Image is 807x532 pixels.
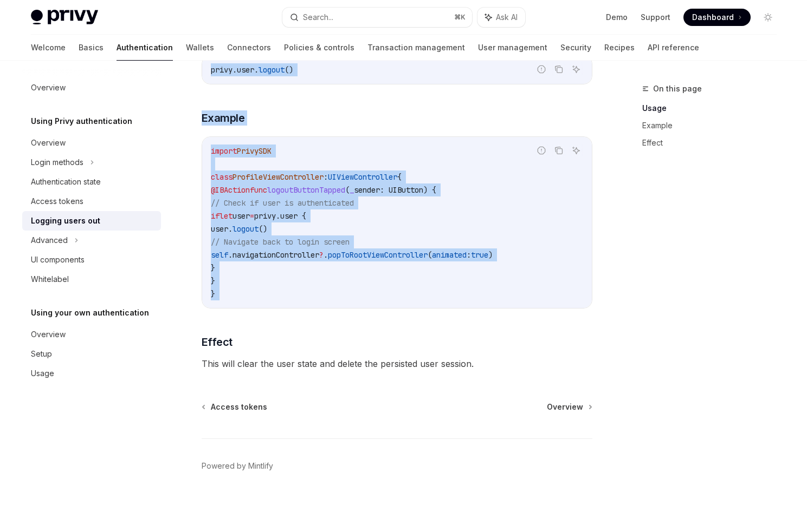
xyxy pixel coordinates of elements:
span: user [233,211,250,221]
span: On this page [653,82,702,95]
span: animated [432,250,467,260]
span: ⌘ K [454,13,466,22]
span: // Navigate back to login screen [211,237,350,247]
a: Overview [22,325,161,344]
div: Access tokens [31,195,83,208]
div: Usage [31,367,54,380]
span: Dashboard [692,12,734,23]
a: Usage [642,100,785,117]
span: UIViewController [328,172,397,182]
a: Transaction management [367,35,465,61]
span: self [211,250,228,260]
div: Overview [31,328,66,341]
div: Overview [31,136,66,149]
a: Support [641,12,670,23]
button: Ask AI [569,62,583,76]
span: ( [345,185,350,195]
h5: Using Privy authentication [31,115,132,128]
button: Ask AI [477,8,525,27]
a: Logging users out [22,211,161,231]
span: { [397,172,402,182]
span: @IBAction [211,185,250,195]
span: navigationController [233,250,319,260]
a: Policies & controls [284,35,354,61]
div: Authentication state [31,175,101,188]
a: API reference [648,35,699,61]
span: user [237,65,254,75]
span: let [219,211,233,221]
span: func [250,185,267,195]
span: () [259,224,267,234]
span: This will clear the user state and delete the persisted user session. [202,356,592,371]
span: } [211,263,215,273]
span: PrivySDK [237,146,272,156]
span: () [285,65,293,75]
span: popToRootViewController [328,250,428,260]
button: Report incorrect code [534,143,548,157]
span: import [211,146,237,156]
span: user. [211,224,233,234]
div: Logging users out [31,214,100,227]
span: : [324,172,328,182]
a: Whitelabel [22,270,161,289]
button: Copy the contents from the code block [552,143,566,157]
span: logout [259,65,285,75]
a: Wallets [186,35,214,61]
a: Powered by Mintlify [202,461,273,471]
span: if [211,211,219,221]
a: Dashboard [683,9,751,26]
a: Security [560,35,591,61]
span: class [211,172,233,182]
a: Demo [606,12,628,23]
div: Whitelabel [31,273,69,286]
a: Authentication state [22,172,161,192]
a: Access tokens [203,402,267,412]
a: Recipes [604,35,635,61]
div: Overview [31,81,66,94]
a: Basics [79,35,104,61]
a: Effect [642,134,785,152]
span: : UIButton) { [380,185,436,195]
span: . [228,250,233,260]
span: _ [350,185,354,195]
span: } [211,276,215,286]
span: Ask AI [496,12,518,23]
div: Search... [303,11,333,24]
div: UI components [31,253,85,266]
a: UI components [22,250,161,270]
span: Example [202,110,245,126]
div: Setup [31,347,52,360]
span: } [211,289,215,299]
img: light logo [31,10,98,25]
a: User management [478,35,547,61]
span: privy.user { [254,211,306,221]
span: ( [428,250,432,260]
span: ? [319,250,324,260]
span: Overview [547,402,583,412]
span: logoutButtonTapped [267,185,345,195]
a: Overview [22,133,161,153]
a: Welcome [31,35,66,61]
button: Search...⌘K [282,8,472,27]
button: Report incorrect code [534,62,548,76]
span: ProfileViewController [233,172,324,182]
span: . [254,65,259,75]
span: ) [488,250,493,260]
a: Access tokens [22,192,161,211]
span: sender [354,185,380,195]
span: Effect [202,334,233,350]
a: Authentication [117,35,173,61]
button: Copy the contents from the code block [552,62,566,76]
a: Connectors [227,35,271,61]
a: Example [642,117,785,134]
span: // Check if user is authenticated [211,198,354,208]
h5: Using your own authentication [31,306,149,319]
a: Overview [547,402,591,412]
a: Overview [22,78,161,97]
span: : [467,250,471,260]
div: Login methods [31,156,83,169]
button: Ask AI [569,143,583,157]
div: Advanced [31,234,68,247]
a: Setup [22,344,161,364]
span: Access tokens [211,402,267,412]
